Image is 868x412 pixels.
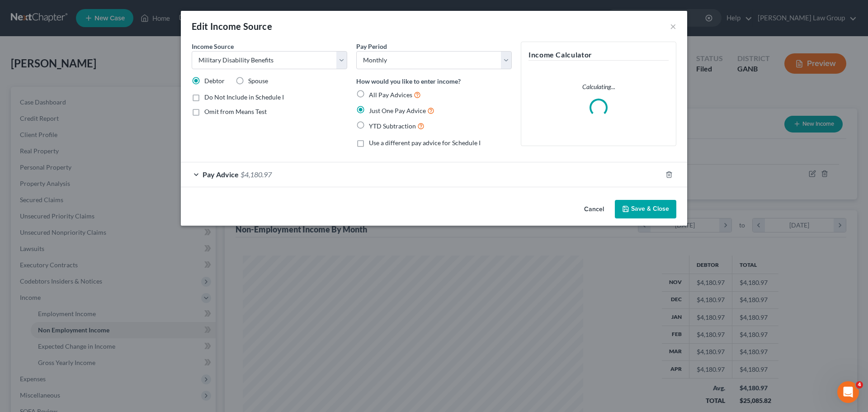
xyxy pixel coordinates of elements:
span: 4 [856,381,863,388]
span: Use a different pay advice for Schedule I [369,139,481,147]
span: Income Source [192,43,234,50]
span: Debtor [204,77,225,85]
span: $4,180.97 [241,170,272,179]
span: All Pay Advices [369,91,412,99]
span: Spouse [248,77,268,85]
span: Pay Advice [203,170,239,179]
span: Omit from Means Test [204,108,267,115]
span: YTD Subtraction [369,122,416,130]
button: Cancel [577,201,611,219]
button: × [670,21,676,32]
label: Pay Period [356,42,387,51]
h5: Income Calculator [528,49,669,61]
label: How would you like to enter income? [356,76,461,86]
p: Calculating... [528,82,669,91]
div: Edit Income Source [192,20,272,33]
span: Just One Pay Advice [369,107,426,114]
span: Do Not Include in Schedule I [204,93,284,101]
iframe: Intercom live chat [837,381,859,403]
button: Save & Close [615,200,676,219]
